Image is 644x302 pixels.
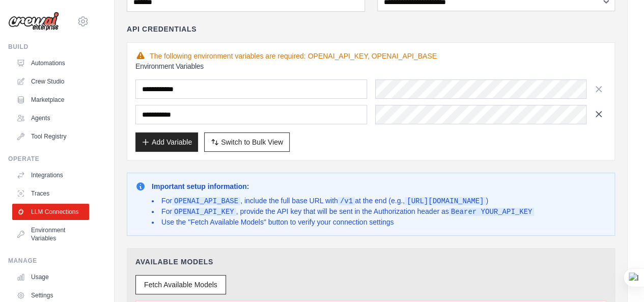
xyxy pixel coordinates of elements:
[12,73,89,90] a: Crew Studio
[135,132,198,152] button: Add Variable
[12,55,89,71] a: Automations
[12,92,89,108] a: Marketplace
[135,61,606,71] h3: Environment Variables
[152,217,534,227] li: Use the "Fetch Available Models" button to verify your connection settings
[8,257,89,265] div: Manage
[152,182,249,190] strong: Important setup information:
[152,206,534,217] li: For , provide the API key that will be sent in the Authorization header as
[135,51,606,61] div: The following environment variables are required: OPENAI_API_KEY, OPENAI_API_BASE
[204,132,290,152] button: Switch to Bulk View
[172,197,240,205] code: OPENAI_API_BASE
[449,208,535,216] code: Bearer YOUR_API_KEY
[135,275,226,294] button: Fetch Available Models
[12,222,89,246] a: Environment Variables
[405,197,486,205] code: [URL][DOMAIN_NAME]
[12,269,89,285] a: Usage
[12,204,89,220] a: LLM Connections
[135,257,606,267] h4: Available Models
[338,197,355,205] code: /v1
[127,24,197,34] h4: API Credentials
[221,137,283,147] span: Switch to Bulk View
[8,43,89,51] div: Build
[12,110,89,126] a: Agents
[12,185,89,202] a: Traces
[152,196,534,206] li: For , include the full base URL with at the end (e.g., )
[172,208,236,216] code: OPENAI_API_KEY
[12,167,89,183] a: Integrations
[8,12,59,31] img: Logo
[12,128,89,145] a: Tool Registry
[8,155,89,163] div: Operate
